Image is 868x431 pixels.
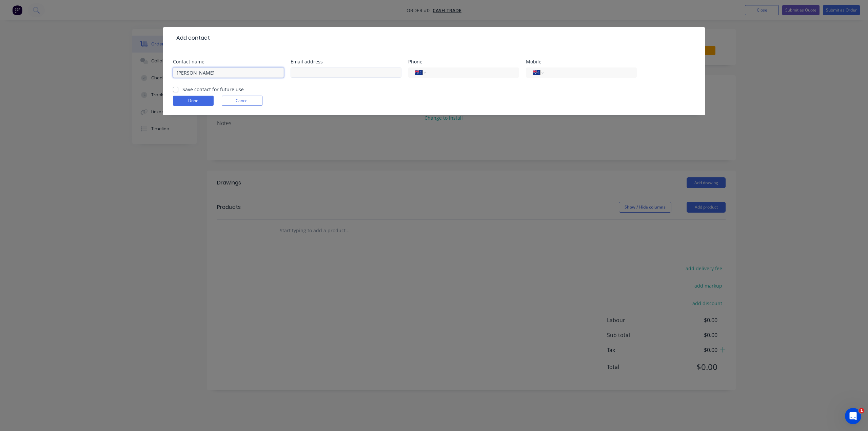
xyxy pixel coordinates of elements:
button: Cancel [222,96,262,106]
div: Phone [408,59,519,64]
div: Contact name [173,59,284,64]
iframe: Intercom live chat [845,408,861,424]
label: Save contact for future use [182,86,244,93]
div: Add contact [173,34,210,42]
div: Email address [291,59,401,64]
div: Mobile [526,59,637,64]
span: 1 [859,408,864,413]
button: Done [173,96,214,106]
